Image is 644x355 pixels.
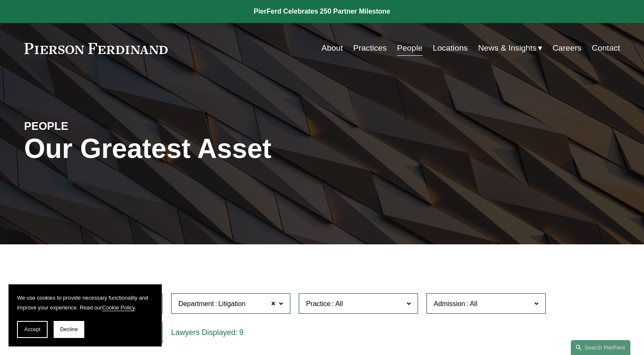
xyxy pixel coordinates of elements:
[321,40,343,56] a: About
[54,321,84,338] button: Decline
[592,40,620,56] a: Contact
[24,326,40,332] span: Accept
[239,328,243,337] span: 9
[24,133,421,164] h1: Our Greatest Asset
[9,284,162,346] section: Cookie banner
[353,40,387,56] a: Practices
[17,293,153,312] p: We use cookies to provide necessary functionality and improve your experience. Read our .
[102,304,135,311] a: Cookie Policy
[306,300,331,307] span: Practice
[552,40,581,56] a: Careers
[60,326,78,332] span: Decline
[178,300,214,307] span: Department
[571,340,630,355] a: Search this site
[218,298,246,309] span: Litigation
[433,40,468,56] a: Locations
[17,321,48,338] button: Accept
[397,40,423,56] a: People
[434,300,465,307] span: Admission
[478,41,537,56] span: News & Insights
[478,40,542,56] a: folder dropdown
[24,119,173,133] h4: PEOPLE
